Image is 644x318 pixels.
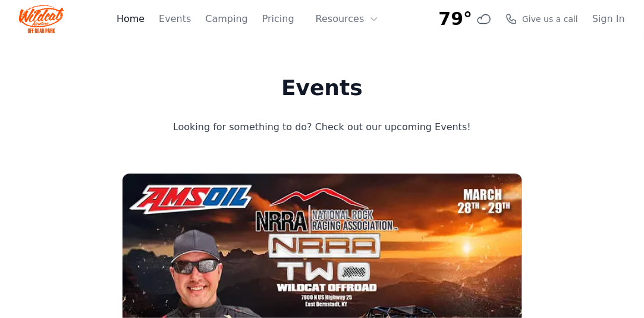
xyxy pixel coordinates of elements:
[159,12,191,26] a: Events
[205,12,247,26] a: Camping
[117,12,144,26] a: Home
[19,5,64,33] img: Wildcat Logo
[262,12,294,26] a: Pricing
[522,13,578,25] span: Give us a call
[505,13,578,25] a: Give us a call
[125,76,519,100] h1: Events
[592,12,625,26] a: Sign In
[439,8,473,30] span: 79°
[309,7,386,31] button: Resources
[125,119,519,136] p: Looking for something to do? Check out our upcoming Events!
